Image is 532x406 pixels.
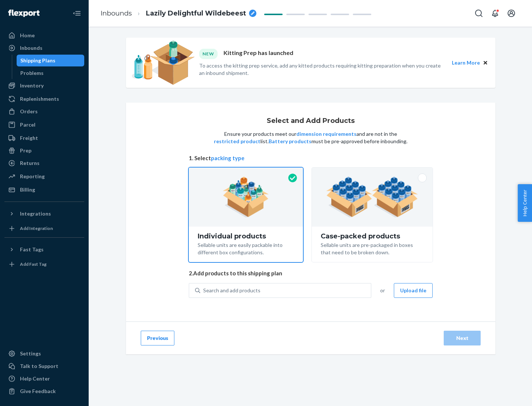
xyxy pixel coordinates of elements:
a: Reporting [4,171,84,182]
button: Fast Tags [4,244,84,255]
div: Returns [20,159,40,167]
a: Help Center [4,373,84,385]
button: Open Search Box [471,6,486,21]
div: Give Feedback [20,388,56,395]
p: Kitting Prep has launched [224,49,293,59]
button: Close Navigation [69,6,84,21]
span: 2. Add products to this shipping plan [189,269,433,277]
div: Individual products [198,233,294,240]
a: Talk to Support [4,360,84,372]
img: Flexport logo [8,10,40,17]
a: Add Integration [4,223,84,234]
a: Parcel [4,119,84,131]
ol: breadcrumbs [95,3,262,24]
div: Integrations [20,210,51,217]
span: Lazily Delightful Wildebeest [146,9,246,18]
div: Inventory [20,82,44,89]
a: Settings [4,348,84,359]
div: Talk to Support [20,362,58,370]
div: Orders [20,108,38,115]
button: Learn More [452,59,480,67]
div: Shipping Plans [20,57,55,64]
button: Give Feedback [4,385,84,397]
button: dimension requirements [296,130,357,138]
div: Search and add products [203,287,260,294]
div: Sellable units are easily packable into different box configurations. [198,240,294,256]
button: Open account menu [504,6,519,21]
div: Inbounds [20,44,42,52]
button: restricted product [214,138,260,145]
a: Billing [4,184,84,196]
div: NEW [199,49,218,59]
button: Open notifications [488,6,502,21]
a: Orders [4,106,84,117]
div: Case-packed products [321,233,424,240]
a: Replenishments [4,93,84,105]
div: Sellable units are pre-packaged in boxes that need to be broken down. [321,240,424,256]
img: individual-pack.facf35554cb0f1810c75b2bd6df2d64e.png [223,177,269,217]
button: Battery products [269,138,311,145]
button: Help Center [518,184,532,222]
div: Billing [20,186,35,193]
button: Integrations [4,208,84,220]
div: Help Center [20,375,50,382]
div: Settings [20,350,41,357]
div: Replenishments [20,95,59,103]
a: Inbounds [100,9,132,17]
div: Parcel [20,121,35,128]
button: Close [481,59,490,67]
a: Freight [4,132,84,144]
div: Home [20,32,35,39]
a: Problems [17,67,85,79]
div: Problems [20,69,44,77]
a: Shipping Plans [17,55,85,66]
span: 1. Select [189,154,433,162]
button: Next [444,331,481,345]
a: Inbounds [4,42,84,54]
button: packing type [211,154,245,162]
button: Previous [141,331,174,345]
div: Add Integration [20,225,53,231]
span: or [380,287,385,294]
img: case-pack.59cecea509d18c883b923b81aeac6d0b.png [326,177,418,217]
a: Prep [4,145,84,156]
div: Reporting [20,173,45,180]
div: Next [450,334,474,342]
div: Prep [20,147,31,154]
p: Ensure your products meet our and are not in the list. must be pre-approved before inbounding. [213,130,408,145]
p: To access the kitting prep service, add any kitted products requiring kitting preparation when yo... [199,62,445,77]
h1: Select and Add Products [267,117,355,125]
a: Home [4,30,84,41]
div: Add Fast Tag [20,261,47,267]
a: Returns [4,157,84,169]
div: Freight [20,134,38,142]
div: Fast Tags [20,246,44,253]
a: Inventory [4,80,84,92]
a: Add Fast Tag [4,258,84,270]
button: Upload file [394,283,433,298]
